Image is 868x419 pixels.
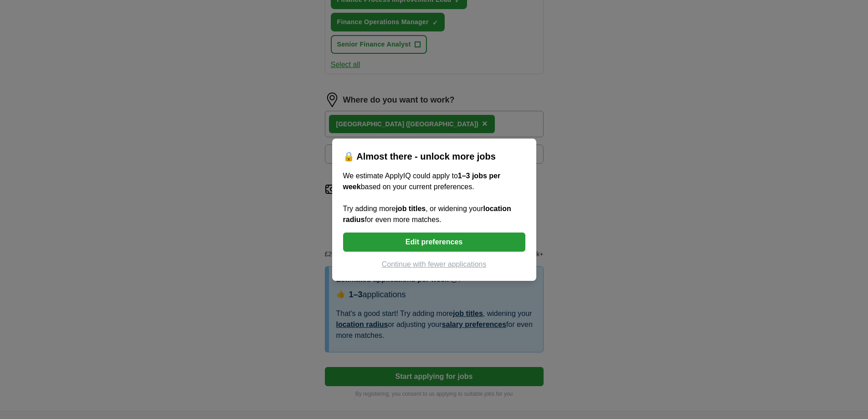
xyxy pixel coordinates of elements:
[343,151,496,161] span: 🔒 Almost there - unlock more jobs
[343,172,501,191] b: 1–3 jobs per week
[343,205,511,223] b: location radius
[343,259,525,270] button: Continue with fewer applications
[343,233,525,252] button: Edit preferences
[343,172,511,223] span: We estimate ApplyIQ could apply to based on your current preferences. Try adding more , or wideni...
[395,205,426,212] b: job titles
